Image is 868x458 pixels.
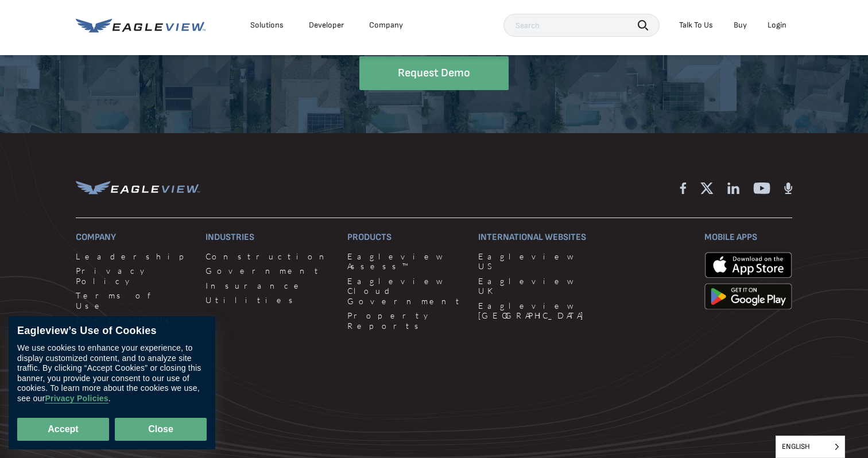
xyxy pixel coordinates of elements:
h3: International Websites [478,232,589,243]
button: Close [115,418,207,441]
a: Construction [206,251,334,262]
div: Eagleview’s Use of Cookies [17,325,207,337]
a: Terms of Use [76,290,192,310]
h3: Industries [206,232,334,243]
a: Property Reports [347,310,464,331]
input: Search [503,14,660,37]
button: Accept [17,418,109,441]
a: Eagleview Assess™ [347,251,464,271]
h3: Products [347,232,464,243]
aside: Language selected: English [776,436,845,458]
img: apple-app-store.png [704,251,792,279]
a: Eagleview [GEOGRAPHIC_DATA] [478,301,589,321]
img: google-play-store_b9643a.png [704,283,792,310]
a: Government [206,266,334,276]
a: Request Demo [359,56,509,90]
a: Eagleview Cloud Government [347,276,464,306]
span: English [776,436,844,457]
a: Buy [734,20,747,30]
a: Leadership [76,251,192,262]
a: Contact Us [76,315,192,325]
div: Talk To Us [679,20,713,30]
a: Privacy Policy [76,266,192,286]
div: Login [768,20,786,30]
div: Company [369,20,403,30]
a: Eagleview UK [478,276,589,296]
a: Developer [309,20,344,30]
h3: Company [76,232,192,243]
h3: Mobile Apps [704,232,792,243]
a: Privacy Policies [45,394,108,403]
a: Utilities [206,295,334,305]
a: Insurance [206,281,334,291]
div: We use cookies to enhance your experience, to display customized content, and to analyze site tra... [17,343,207,403]
a: Eagleview US [478,251,589,271]
div: Solutions [250,20,284,30]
